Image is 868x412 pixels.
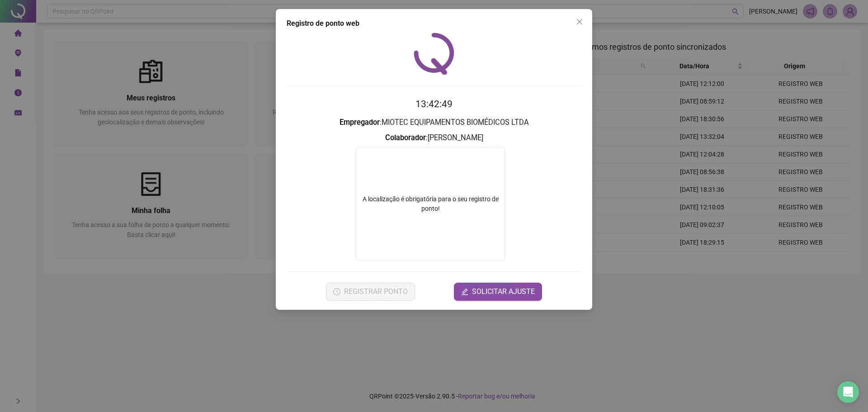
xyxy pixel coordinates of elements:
strong: Colaborador [385,133,426,142]
img: QRPoint [414,33,454,75]
strong: Empregador [340,118,380,127]
span: edit [461,288,468,295]
h3: : [PERSON_NAME] [287,132,581,144]
div: A localização é obrigatória para o seu registro de ponto! [356,194,505,213]
button: editSOLICITAR AJUSTE [454,283,542,301]
button: REGISTRAR PONTO [326,283,415,301]
div: Registro de ponto web [287,18,581,29]
span: SOLICITAR AJUSTE [472,286,535,297]
div: Open Intercom Messenger [837,381,859,403]
time: 13:42:49 [415,99,453,109]
button: Close [572,14,587,29]
span: close [576,18,583,25]
h3: : MIOTEC EQUIPAMENTOS BIOMÉDICOS LTDA [287,117,581,128]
